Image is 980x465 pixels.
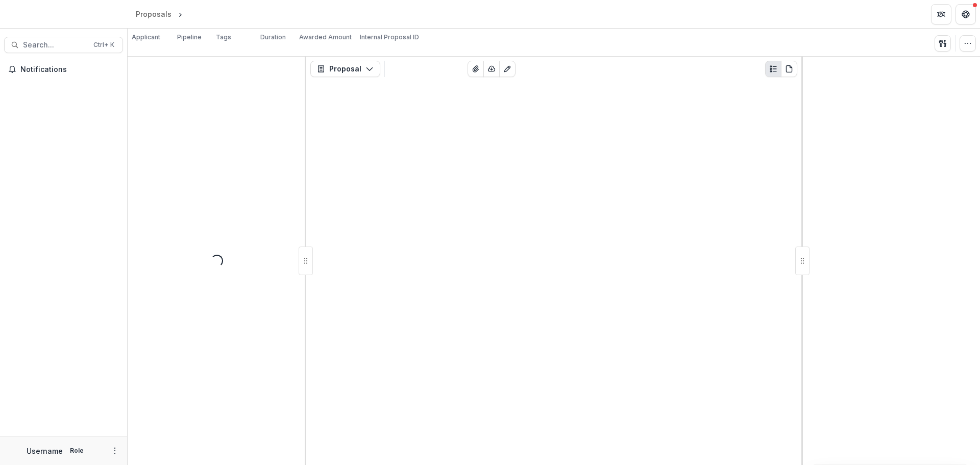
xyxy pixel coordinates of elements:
p: Internal Proposal ID [360,33,419,42]
span: Search... [23,41,87,50]
button: View Attached Files [468,61,484,77]
button: More [109,445,121,457]
button: Notifications [4,61,123,78]
nav: breadcrumb [132,7,228,21]
p: Applicant [132,33,160,42]
button: Search... [4,37,123,53]
button: Proposal [310,61,380,77]
button: PDF view [781,61,797,77]
button: Get Help [955,4,976,25]
p: Tags [216,33,231,42]
span: Notifications [20,65,119,74]
div: Proposals [136,9,171,19]
button: Edit as form [499,61,516,77]
a: Proposals [132,7,176,21]
p: Duration [260,33,286,42]
p: Username [27,446,63,456]
p: Pipeline [177,33,202,42]
button: Partners [931,4,951,25]
p: Awarded Amount [299,33,352,42]
div: Ctrl + K [91,39,116,51]
p: Role [67,446,87,455]
button: Plaintext view [765,61,781,77]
